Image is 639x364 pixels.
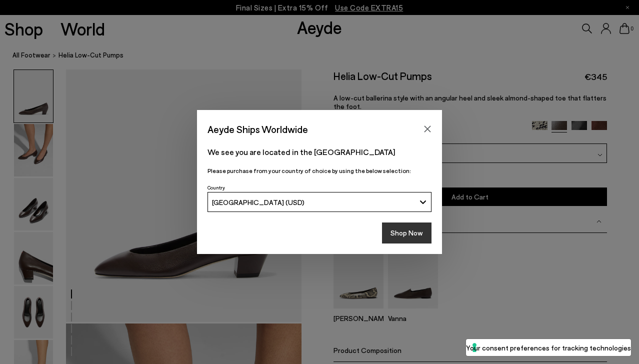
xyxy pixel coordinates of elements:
[466,342,631,353] label: Your consent preferences for tracking technologies
[466,339,631,356] button: Your consent preferences for tracking technologies
[207,184,225,190] span: Country
[420,121,435,136] button: Close
[207,120,308,138] span: Aeyde Ships Worldwide
[207,166,431,175] p: Please purchase from your country of choice by using the below selection:
[382,222,431,243] button: Shop Now
[212,198,304,206] span: [GEOGRAPHIC_DATA] (USD)
[207,146,431,158] p: We see you are located in the [GEOGRAPHIC_DATA]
